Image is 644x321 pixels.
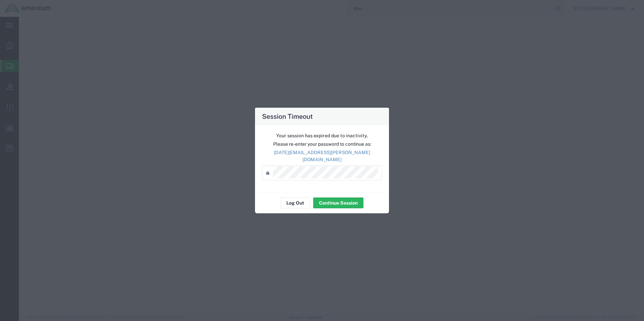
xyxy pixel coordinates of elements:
[262,149,382,163] p: [DATE][EMAIL_ADDRESS][PERSON_NAME][DOMAIN_NAME]
[281,198,310,208] button: Log Out
[262,111,313,121] h4: Session Timeout
[262,132,382,139] p: Your session has expired due to inactivity.
[262,141,382,148] p: Please re-enter your password to continue as:
[313,198,363,208] button: Continue Session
